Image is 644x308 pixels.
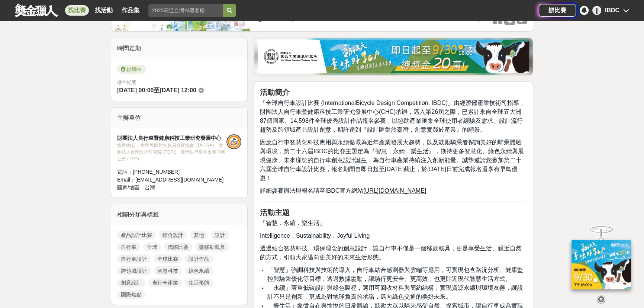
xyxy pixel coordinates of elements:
[363,188,426,194] a: [URL][DOMAIN_NAME]
[65,5,89,16] a: 找比賽
[260,208,290,216] strong: 活動主題
[571,240,631,289] img: ff197300-f8ee-455f-a0ae-06a3645bc375.jpg
[154,87,160,93] span: 至
[117,87,154,93] span: [DATE] 00:00
[363,187,426,194] u: [URL][DOMAIN_NAME]
[117,65,146,74] span: 投稿中
[164,243,192,251] a: 國際比賽
[592,6,601,15] div: I
[145,185,155,190] span: 台灣
[111,204,247,225] div: 相關分類與標籤
[111,38,247,59] div: 時間走期
[154,266,182,275] a: 智慧科技
[154,254,182,263] a: 全球比賽
[185,266,213,275] a: 綠色永續
[92,5,116,16] a: 找活動
[185,278,213,287] a: 生活形態
[117,266,151,275] a: 跨領域設計
[260,245,522,260] span: 透過結合智慧科技、環保理念的創意設計，讓自行車不僅是一個移動載具，更是享受生活、親近自然的方式，引領大家邁向更美好的未來生活形態。
[148,4,223,17] input: 2025高通台灣AI黑客松
[260,187,363,194] span: 詳細參賽辦法與報名請至IBDC官方網站
[117,231,156,240] a: 產品設計比賽
[160,87,196,93] span: [DATE] 12:00
[260,220,325,226] span: 「智慧．永續．樂生活」
[260,232,370,239] span: Intelligence．Sustainability．Joyful Living
[117,278,145,287] a: 創意設計
[119,5,142,16] a: 作品集
[117,168,226,176] div: 電話： [PHONE_NUMBER]
[211,231,229,240] a: 設計
[117,80,136,85] span: 徵件期間
[117,185,145,190] span: 國家/地區：
[260,139,524,181] span: 因應自行車智慧化科技應用與永續循環為近年產業發展大趨勢，以及鼓勵騎乘者探詢美好的騎乘體驗與環境，第二十六屆IBDC的比賽主題定為『智慧．永續．樂生活』，期待更多智慧化、綠色永續與展現健康、未來樣...
[258,40,529,73] img: b0ef2173-5a9d-47ad-b0e3-de335e335c0a.jpg
[267,267,523,282] span: 「智慧」強調科技與技術的導入，自行車結合感測器與雲端等應用，可實現包含路況分析、健康監控與騎乘優化等目標，透過數據驅動，讓騎行更安全、更高效，也更貼近現代智慧生活方式。
[117,243,140,251] a: 自行車
[284,16,287,22] span: 9
[260,88,290,96] strong: 活動簡介
[111,108,247,128] div: 主辦單位
[260,100,525,133] span: 「全球自行車設計比賽 (InternationalBicycle Design Competition, IBDC)」由經濟部產業技術司指導，財團法人自行車暨健康科技工業研究發展中心(CHC)承...
[117,176,226,184] div: Email： [EMAIL_ADDRESS][DOMAIN_NAME]
[267,285,523,300] span: 「永續」著重低碳設計與綠色製程，選用可回收材料與簡約結構，實現資源永續與環境友善，讓設計不只是創新，更成為對地球負責的承諾，邁向綠色交通的美好未來。
[143,243,161,251] a: 全球
[190,231,208,240] a: 其他
[159,231,187,240] a: 綜合設計
[185,254,213,263] a: 設計作品
[148,278,182,287] a: 自行車產業
[195,243,229,251] a: 微移動載具
[117,290,145,299] a: 國際焦點
[117,254,151,263] a: 自行車設計
[117,134,226,142] div: 財團法人自行車暨健康科技工業研究發展中心
[117,142,226,162] div: 協辦/執行： 中華民國對外貿易發展協會 (TAITRA)、財團法人台灣設計研究院 (TDRI)、臺灣自行車輸出業同業公會 (TBA)
[263,16,272,22] span: 450
[299,16,302,22] span: 0
[539,4,576,17] a: 辦比賽
[605,6,619,15] div: IBDC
